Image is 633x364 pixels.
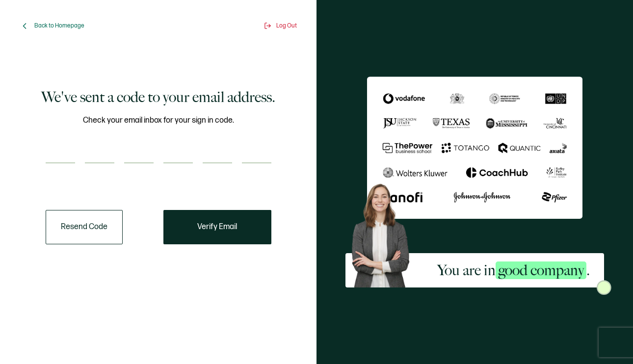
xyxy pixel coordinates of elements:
button: Resend Code [46,210,123,244]
button: Verify Email [163,210,271,244]
span: Verify Email [197,223,237,231]
span: Back to Homepage [34,22,84,29]
img: Sertifier We've sent a code to your email address. [367,77,582,218]
span: Log Out [276,22,297,29]
h2: You are in . [437,260,590,280]
span: Check your email inbox for your sign in code. [83,114,234,127]
iframe: Chat Widget [465,253,633,364]
img: Sertifier Signup - You are in <span class="strong-h">good company</span>. Hero [345,179,423,287]
h1: We've sent a code to your email address. [41,87,275,107]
